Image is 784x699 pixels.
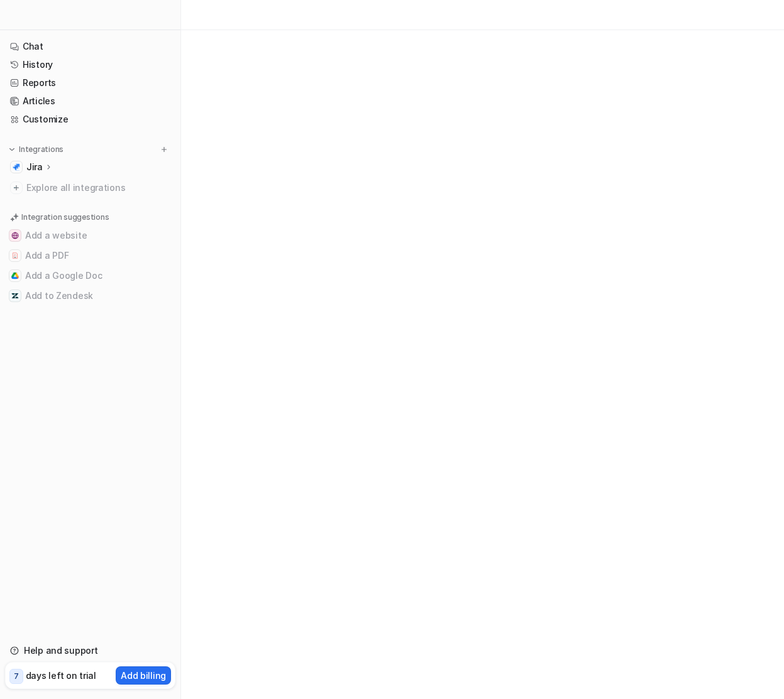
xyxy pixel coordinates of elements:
[13,163,20,171] img: Jira
[21,212,109,223] p: Integration suggestions
[116,666,171,685] button: Add billing
[5,111,175,128] a: Customize
[5,179,175,197] a: Explore all integrations
[11,292,19,300] img: Add to Zendesk
[5,246,175,266] button: Add a PDFAdd a PDF
[5,38,175,55] a: Chat
[11,272,19,279] img: Add a Google Doc
[11,232,19,239] img: Add a website
[5,74,175,92] a: Reports
[8,145,16,154] img: expand menu
[5,92,175,110] a: Articles
[5,225,175,246] button: Add a websiteAdd a website
[14,671,19,682] p: 7
[19,144,63,154] p: Integrations
[26,669,96,682] p: days left on trial
[26,161,43,173] p: Jira
[5,642,175,659] a: Help and support
[121,669,166,682] p: Add billing
[10,182,23,194] img: explore all integrations
[5,286,175,306] button: Add to ZendeskAdd to Zendesk
[11,252,19,259] img: Add a PDF
[160,145,168,154] img: menu_add.svg
[26,178,170,198] span: Explore all integrations
[5,56,175,73] a: History
[5,143,67,156] button: Integrations
[5,266,175,286] button: Add a Google DocAdd a Google Doc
